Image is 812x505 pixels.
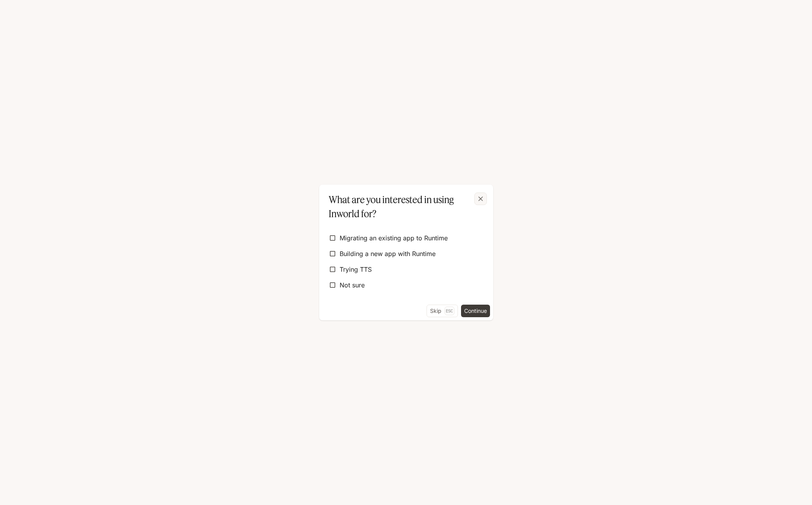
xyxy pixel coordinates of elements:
[461,305,490,317] button: Continue
[340,265,372,274] span: Trying TTS
[329,193,481,221] p: What are you interested in using Inworld for?
[445,307,454,315] p: Esc
[340,233,448,243] span: Migrating an existing app to Runtime
[340,249,436,258] span: Building a new app with Runtime
[427,305,458,317] button: SkipEsc
[340,280,365,290] span: Not sure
